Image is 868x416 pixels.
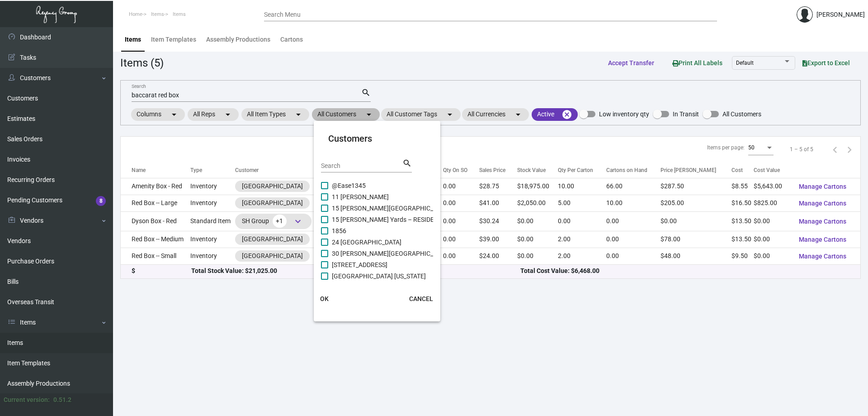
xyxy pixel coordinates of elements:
mat-card-title: Customers [328,132,426,145]
span: CANCEL [409,295,433,302]
span: 24 [GEOGRAPHIC_DATA] [332,237,401,248]
button: CANCEL [402,291,440,307]
mat-icon: search [402,158,412,169]
div: Current version: [4,395,50,405]
button: OK [310,291,339,307]
span: [STREET_ADDRESS] [332,259,387,270]
span: 15 [PERSON_NAME] Yards – RESIDENCES - Inactive [332,214,476,225]
div: 0.51.2 [53,395,71,405]
span: OK [320,295,329,302]
span: @Ease1345 [332,180,366,191]
span: 15 [PERSON_NAME][GEOGRAPHIC_DATA] – RESIDENCES [332,203,493,214]
span: 11 [PERSON_NAME] [332,191,389,202]
span: 30 [PERSON_NAME][GEOGRAPHIC_DATA] - Residences [332,248,486,259]
span: [GEOGRAPHIC_DATA] [US_STATE] [332,271,426,282]
span: 1856 [332,225,346,236]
